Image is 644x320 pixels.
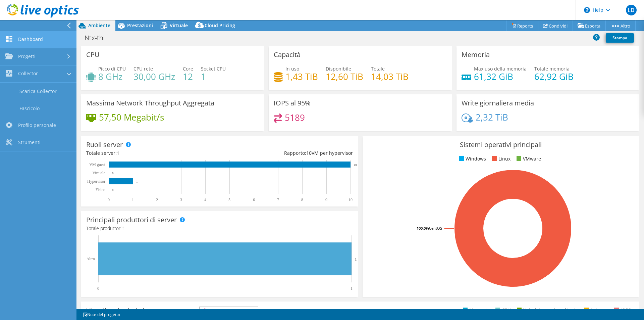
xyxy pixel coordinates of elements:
[474,65,527,72] span: Max uso della memoria
[112,172,114,175] text: 0
[612,307,631,314] li: IOPS
[170,22,188,29] span: Virtuale
[228,197,230,202] text: 5
[82,34,115,42] h1: Ntx-thi
[88,22,110,29] span: Ambiente
[458,155,486,163] li: Windows
[584,7,590,13] svg: \n
[133,73,175,80] h4: 30,00 GHz
[86,99,214,107] h3: Massima Network Throughput Aggregata
[368,141,634,148] h3: Sistemi operativi principali
[200,307,258,315] span: IOPS
[285,65,299,72] span: In uso
[86,216,177,224] h3: Principali produttori di server
[108,197,110,202] text: 0
[156,197,158,202] text: 2
[183,65,193,72] span: Core
[538,20,573,31] a: Condividi
[476,113,508,121] h4: 2,32 TiB
[86,225,353,232] h4: Totale produttori:
[606,33,634,43] a: Stampa
[417,226,429,231] tspan: 100.0%
[573,20,606,31] a: Esporta
[87,257,95,261] text: Altro
[534,73,574,80] h4: 62,92 GiB
[183,73,193,80] h4: 12
[89,162,105,167] text: VM guest
[97,286,99,291] text: 0
[583,307,608,314] li: Latenza
[132,197,134,202] text: 1
[285,73,318,80] h4: 1,43 TiB
[277,197,279,202] text: 7
[87,179,105,184] text: Hypervisor
[490,155,511,163] li: Linux
[348,197,353,202] text: 10
[326,73,363,80] h4: 12,60 TiB
[605,20,636,31] a: Altro
[462,99,534,107] h3: Write giornaliera media
[86,51,100,58] h3: CPU
[515,155,541,163] li: VMware
[117,150,119,156] span: 1
[253,197,255,202] text: 6
[429,226,442,231] tspan: CentOS
[325,197,327,202] text: 9
[86,141,123,148] h3: Ruoli server
[354,163,357,167] text: 10
[99,113,164,121] h4: 57,50 Megabit/s
[96,187,105,192] text: Fisico
[326,65,351,72] span: Disponibile
[122,225,125,231] span: 1
[285,114,305,121] h4: 5189
[180,197,182,202] text: 3
[515,307,578,314] li: Velocità massima di rete
[201,65,226,72] span: Socket CPU
[474,73,527,80] h4: 61,32 GiB
[274,99,311,107] h3: IOPS al 95%
[78,310,125,319] a: Note del progetto
[112,188,114,192] text: 0
[351,286,353,291] text: 1
[92,171,105,175] text: Virtuale
[506,20,538,31] a: Reports
[534,65,570,72] span: Totale memoria
[204,197,206,202] text: 4
[201,73,226,80] h4: 1
[127,22,153,29] span: Prestazioni
[133,65,153,72] span: CPU rete
[205,22,235,29] span: Cloud Pricing
[86,149,219,157] div: Totale server:
[494,307,511,314] li: CPU
[355,257,357,261] text: 1
[98,73,126,80] h4: 8 GHz
[371,65,385,72] span: Totale
[461,307,489,314] li: Memoria
[136,180,138,183] text: 1
[301,197,303,202] text: 8
[219,149,353,157] div: Rapporto: VM per hypervisor
[462,51,490,58] h3: Memoria
[274,51,301,58] h3: Capacità
[626,5,637,15] span: LD
[98,65,126,72] span: Picco di CPU
[371,73,409,80] h4: 14,03 TiB
[306,150,312,156] span: 10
